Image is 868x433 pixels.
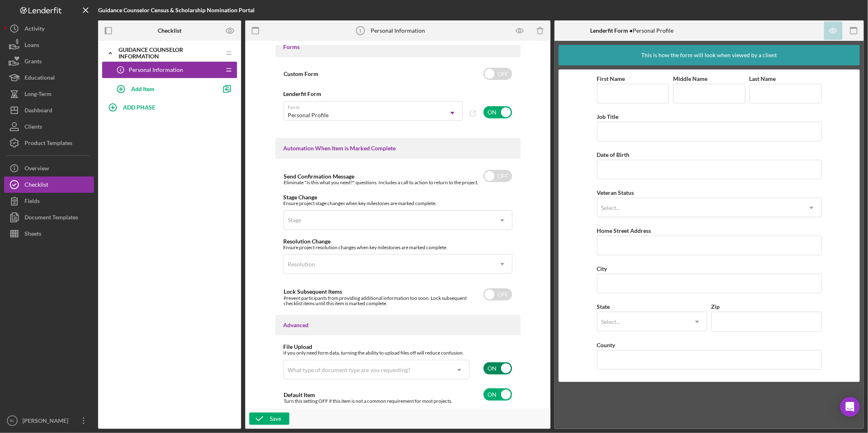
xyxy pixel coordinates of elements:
[7,7,221,61] body: Rich Text Area. Press ALT-0 for help.
[284,180,479,185] div: Eliminate "Is this what you need?" questions. Includes a call to action to return to the project.
[158,27,181,34] b: Checklist
[602,319,620,325] div: Select...
[284,295,483,307] div: Prevent participants from providing additional information too soon. Lock subsequent checklist it...
[359,28,362,33] tspan: 1
[249,413,289,425] button: Save
[284,70,319,77] label: Custom Form
[25,102,52,121] div: Dashboard
[25,225,41,244] div: Sheets
[749,75,776,82] label: Last Name
[371,27,425,34] div: Personal Information
[25,20,45,39] div: Activity
[284,344,512,350] div: File Upload
[4,86,94,102] button: Long-Term
[642,45,777,65] div: This is how the form will look when viewed by a client
[4,102,94,118] button: Dashboard
[131,81,154,96] div: Add Item
[284,391,315,398] label: Default Item
[7,7,213,23] strong: As part of the student's scholarship application, we kindly request that you complete a personal ...
[25,135,72,153] div: Product Templates
[25,209,78,228] div: Document Templates
[4,413,94,429] button: BL[PERSON_NAME]
[284,201,512,206] div: Ensure project stage changes when key milestones are marked complete.
[25,118,42,137] div: Clients
[284,44,512,50] div: Forms
[284,245,512,250] div: Ensure project resolution changes when key milestones are marked complete.
[711,303,720,310] label: Zip
[597,113,619,120] label: Job Title
[4,135,94,151] button: Product Templates
[673,75,707,82] label: Middle Name
[590,27,633,34] b: Lenderfit Form •
[4,118,94,135] button: Clients
[284,350,470,356] div: If you only need form data, turning the ability to upload files off will reduce confusion.
[25,193,40,211] div: Fields
[284,322,512,328] div: Advanced
[4,160,94,176] button: Overview
[270,413,281,425] div: Save
[25,53,42,71] div: Grants
[25,37,39,55] div: Loans
[25,86,51,104] div: Long-Term
[602,205,620,211] div: Select...
[590,27,673,34] div: Personal Profile
[597,151,630,158] label: Date of Birth
[4,69,94,86] button: Educational
[4,176,94,193] button: Checklist
[597,75,625,82] label: First Name
[119,47,221,60] div: Guidance Counselor Information
[4,225,94,242] button: Sheets
[102,99,237,115] button: ADD PHASE
[597,265,607,272] label: City
[284,398,453,404] div: Turn this setting OFF if this item is not a common requirement for most projects.
[20,413,74,431] div: [PERSON_NAME]
[4,37,94,53] button: Loans
[288,112,329,118] div: Personal Profile
[284,173,355,180] label: Send Confirmation Message
[284,145,512,152] div: Automation When Item is Marked Complete
[7,7,221,61] div: Please note that this is a general form. You are not required to provide sensitive personal infor...
[98,7,255,13] b: Guidance Counselor Census & Scholarship Nomination Portal
[284,238,512,245] div: Resolution Change
[597,341,615,348] label: County
[10,419,15,423] text: BL
[4,20,94,37] button: Activity
[25,160,49,179] div: Overview
[129,67,183,73] span: Personal Information
[284,90,322,97] b: Lenderfit Form
[597,227,651,234] label: Home Street Address
[4,53,94,69] button: Grants
[288,367,411,373] div: What type of document type are you requesting?
[25,176,48,195] div: Checklist
[25,69,55,88] div: Educational
[840,397,860,417] div: Open Intercom Messenger
[284,288,342,295] label: Lock Subsequent Items
[123,104,155,111] b: ADD PHASE
[288,217,302,223] div: Stage
[4,193,94,209] button: Fields
[284,194,512,201] div: Stage Change
[110,80,217,97] button: Add Item
[288,261,315,268] div: Resolution
[4,209,94,225] button: Document Templates
[120,68,122,72] tspan: 1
